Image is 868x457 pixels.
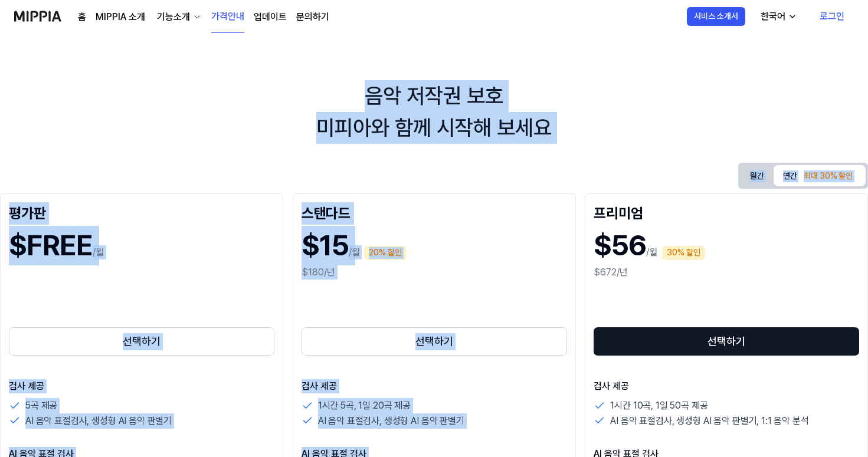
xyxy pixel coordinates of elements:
[687,7,745,26] button: 서비스 소개서
[594,226,646,265] h1: $56
[254,10,287,24] a: 업데이트
[349,245,360,259] p: /월
[9,327,274,356] button: 선택하기
[296,10,329,24] a: 문의하기
[800,169,856,183] div: 최대 30% 할인
[610,398,707,413] p: 1시간 10곡, 1일 50곡 제공
[302,265,567,280] div: $180/년
[594,202,859,221] div: 프리미엄
[302,325,567,358] a: 선택하기
[302,226,349,265] h1: $15
[302,202,567,221] div: 스탠다드
[78,10,86,24] a: 홈
[96,10,145,24] a: MIPPIA 소개
[302,327,567,356] button: 선택하기
[364,246,407,260] div: 20% 할인
[9,379,274,393] p: 검사 제공
[751,5,804,28] button: 한국어
[758,9,788,24] div: 한국어
[318,398,411,413] p: 1시간 5곡, 1일 20곡 제공
[9,202,274,221] div: 평가판
[93,245,104,259] p: /월
[9,325,274,358] a: 선택하기
[25,398,57,413] p: 5곡 제공
[610,413,808,429] p: AI 음악 표절검사, 생성형 AI 음악 판별기, 1:1 음악 분석
[594,327,859,356] button: 선택하기
[594,265,859,280] div: $672/년
[318,413,464,429] p: AI 음악 표절검사, 생성형 AI 음악 판별기
[155,10,202,24] button: 기능소개
[594,379,859,393] p: 검사 제공
[25,413,172,429] p: AI 음악 표절검사, 생성형 AI 음악 판별기
[211,1,244,33] a: 가격안내
[662,246,705,260] div: 30% 할인
[155,10,192,24] div: 기능소개
[774,165,866,186] button: 연간
[594,325,859,358] a: 선택하기
[302,379,567,393] p: 검사 제공
[9,226,93,265] h1: $FREE
[741,167,774,185] button: 월간
[646,245,657,259] p: /월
